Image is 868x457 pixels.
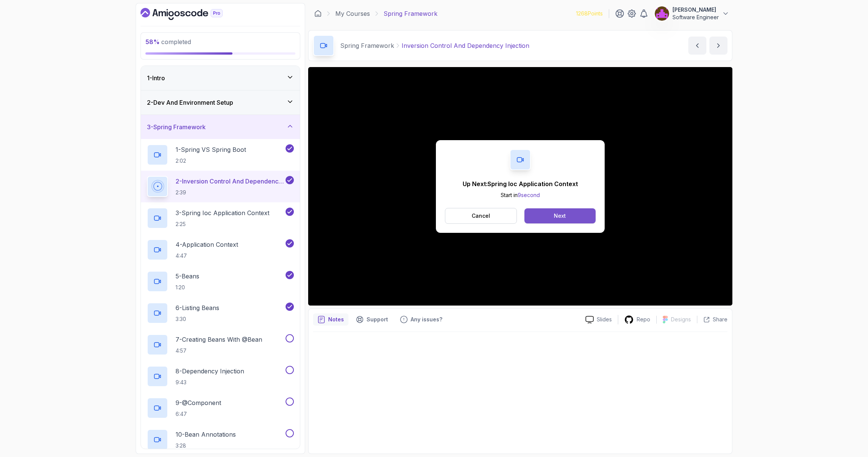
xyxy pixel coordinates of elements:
[176,145,246,154] p: 1 - Spring VS Spring Boot
[176,410,221,418] p: 6:47
[396,313,447,326] button: Feedback button
[147,271,294,292] button: 5-Beans1:20
[176,157,246,165] p: 2:02
[335,9,370,18] a: My Courses
[579,316,618,324] a: Slides
[688,37,706,55] button: previous content
[176,189,284,196] p: 2:39
[576,10,603,17] p: 1268 Points
[671,316,691,323] p: Designs
[176,303,219,312] p: 6 - Listing Beans
[176,240,238,249] p: 4 - Application Context
[176,284,199,291] p: 1:20
[351,313,393,326] button: Support button
[176,177,284,186] p: 2 - Inversion Control And Dependency Injection
[654,6,729,21] button: user profile image[PERSON_NAME]Software Engineer
[176,430,236,439] p: 10 - Bean Annotations
[713,316,727,323] p: Share
[655,6,669,21] img: user profile image
[709,37,727,55] button: next content
[147,176,294,197] button: 2-Inversion Control And Dependency Injection2:39
[176,398,221,407] p: 9 - @Component
[176,347,262,355] p: 4:57
[554,212,566,220] div: Next
[472,212,490,220] p: Cancel
[147,208,294,229] button: 3-Spring Ioc Application Context2:25
[147,122,206,131] h3: 3 - Spring Framework
[147,303,294,324] button: 6-Listing Beans3:30
[147,366,294,387] button: 8-Dependency Injection9:43
[176,208,269,217] p: 3 - Spring Ioc Application Context
[176,315,219,323] p: 3:30
[145,38,160,46] span: 58 %
[402,41,529,50] p: Inversion Control And Dependency Injection
[145,38,191,46] span: completed
[328,316,344,323] p: Notes
[637,316,650,323] p: Repo
[618,315,656,324] a: Repo
[141,66,300,90] button: 1-Intro
[147,239,294,260] button: 4-Application Context4:47
[314,10,322,17] a: Dashboard
[147,397,294,419] button: 9-@Component6:47
[340,41,394,50] p: Spring Framework
[147,73,165,83] h3: 1 - Intro
[147,334,294,355] button: 7-Creating Beans With @Bean4:57
[463,191,578,199] p: Start in
[524,208,596,223] button: Next
[313,313,348,326] button: notes button
[308,67,732,306] iframe: 2 - Inversion Control and Dependency Injection
[384,9,437,18] p: Spring Framework
[463,179,578,188] p: Up Next: Spring Ioc Application Context
[518,192,540,198] span: 9 second
[411,316,442,323] p: Any issues?
[597,316,612,323] p: Slides
[147,98,233,107] h3: 2 - Dev And Environment Setup
[147,429,294,450] button: 10-Bean Annotations3:28
[176,379,244,386] p: 9:43
[672,14,719,21] p: Software Engineer
[141,90,300,115] button: 2-Dev And Environment Setup
[141,8,240,20] a: Dashboard
[176,220,269,228] p: 2:25
[176,252,238,260] p: 4:47
[445,208,517,224] button: Cancel
[176,367,244,376] p: 8 - Dependency Injection
[147,144,294,165] button: 1-Spring VS Spring Boot2:02
[141,115,300,139] button: 3-Spring Framework
[672,6,719,14] p: [PERSON_NAME]
[176,442,236,449] p: 3:28
[697,316,727,323] button: Share
[176,272,199,281] p: 5 - Beans
[367,316,388,323] p: Support
[176,335,262,344] p: 7 - Creating Beans With @Bean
